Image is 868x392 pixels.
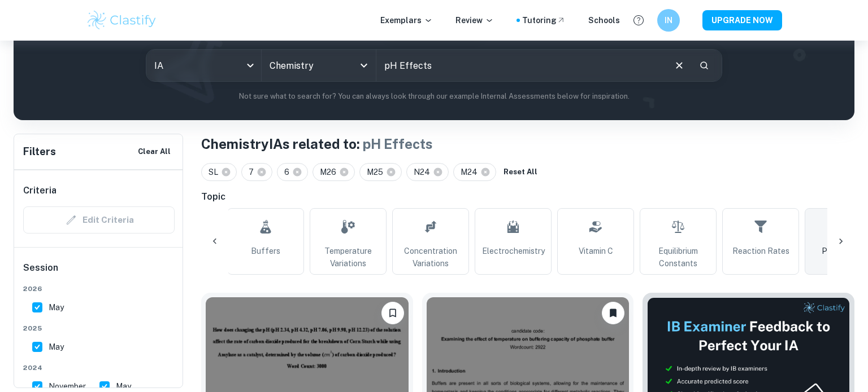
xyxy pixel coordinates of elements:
button: Clear [669,55,690,76]
button: Bookmark [381,302,404,324]
h6: Filters [23,144,56,160]
button: Search [695,56,714,75]
img: Clastify logo [86,9,158,32]
div: M26 [313,163,355,181]
h6: Session [23,261,175,284]
button: UPGRADE NOW [702,10,782,30]
span: 6 [284,166,294,178]
div: M24 [453,163,496,181]
span: M26 [320,166,341,178]
div: 7 [241,163,272,181]
span: N24 [414,166,435,178]
span: Equilibrium Constants [645,245,711,270]
p: Not sure what to search for? You can always look through our example Internal Assessments below f... [23,91,845,102]
div: Criteria filters are unavailable when searching by topic [23,206,175,234]
span: M25 [367,166,388,178]
span: 2026 [23,284,175,294]
span: 7 [249,166,259,178]
span: 2024 [23,363,175,373]
p: Review [455,14,494,27]
button: Open [356,58,372,73]
button: Reset All [501,164,540,180]
button: Help and Feedback [629,11,648,30]
span: May [49,341,64,353]
span: May [49,301,64,314]
span: Temperature Variations [315,245,381,270]
div: 6 [277,163,308,181]
button: Clear All [135,143,173,160]
p: Exemplars [380,14,433,27]
div: N24 [406,163,449,181]
a: Schools [588,14,620,27]
div: SL [201,163,237,181]
button: IN [657,9,680,32]
button: Unbookmark [602,302,624,324]
a: Tutoring [522,14,566,27]
h6: Topic [201,190,854,204]
span: pH Effects [363,136,433,152]
span: pH Effects [822,245,865,257]
span: SL [209,166,223,178]
div: M25 [359,163,402,181]
div: IA [146,50,261,81]
span: Buffers [251,245,280,257]
input: E.g. enthalpy of combustion, Winkler method, phosphate and temperature... [376,50,663,81]
span: M24 [461,166,483,178]
span: Vitamin C [579,245,613,257]
h1: Chemistry IAs related to: [201,134,854,154]
span: Electrochemistry [482,245,545,257]
h6: IN [662,14,675,27]
span: Reaction Rates [732,245,789,257]
span: Concentration Variations [397,245,464,270]
span: 2025 [23,323,175,333]
h6: Criteria [23,184,57,197]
